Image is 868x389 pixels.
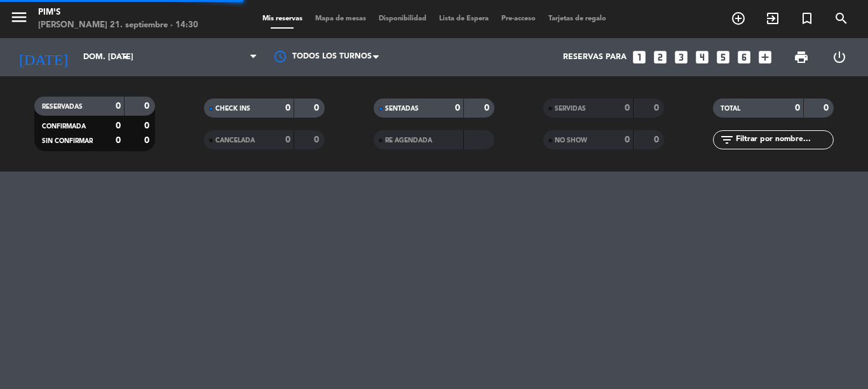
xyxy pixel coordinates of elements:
[42,123,86,130] span: CONFIRMADA
[625,135,630,144] strong: 0
[765,11,780,26] i: exit_to_app
[215,137,255,144] span: CANCELADA
[555,106,586,112] span: SERVIDAS
[735,133,833,147] input: Filtrar por nombre...
[731,11,746,26] i: add_circle_outline
[385,137,432,144] span: RE AGENDADA
[10,8,29,31] button: menu
[10,8,29,27] i: menu
[694,49,710,65] i: looks_4
[799,11,815,26] i: turned_in_not
[542,15,613,22] span: Tarjetas de regalo
[372,15,433,22] span: Disponibilidad
[385,106,419,112] span: SENTADAS
[314,104,322,113] strong: 0
[285,104,290,113] strong: 0
[495,15,542,22] span: Pre-acceso
[631,49,648,65] i: looks_one
[309,15,372,22] span: Mapa de mesas
[144,136,152,145] strong: 0
[757,49,773,65] i: add_box
[795,104,800,113] strong: 0
[118,50,133,65] i: arrow_drop_down
[116,121,121,130] strong: 0
[736,49,752,65] i: looks_6
[715,49,731,65] i: looks_5
[832,50,847,65] i: power_settings_new
[555,137,587,144] span: NO SHOW
[38,6,198,19] div: Pim's
[673,49,689,65] i: looks_3
[116,102,121,111] strong: 0
[215,106,250,112] span: CHECK INS
[654,135,661,144] strong: 0
[824,104,831,113] strong: 0
[719,132,735,147] i: filter_list
[144,102,152,111] strong: 0
[455,104,460,113] strong: 0
[285,135,290,144] strong: 0
[721,106,740,112] span: TOTAL
[484,104,492,113] strong: 0
[42,104,83,110] span: RESERVADAS
[116,136,121,145] strong: 0
[820,38,858,76] div: LOG OUT
[433,15,495,22] span: Lista de Espera
[563,53,627,62] span: Reservas para
[38,19,198,32] div: [PERSON_NAME] 21. septiembre - 14:30
[625,104,630,113] strong: 0
[42,138,93,144] span: SIN CONFIRMAR
[314,135,322,144] strong: 0
[654,104,661,113] strong: 0
[652,49,668,65] i: looks_two
[144,121,152,130] strong: 0
[834,11,849,26] i: search
[794,50,809,65] span: print
[256,15,309,22] span: Mis reservas
[10,43,77,71] i: [DATE]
